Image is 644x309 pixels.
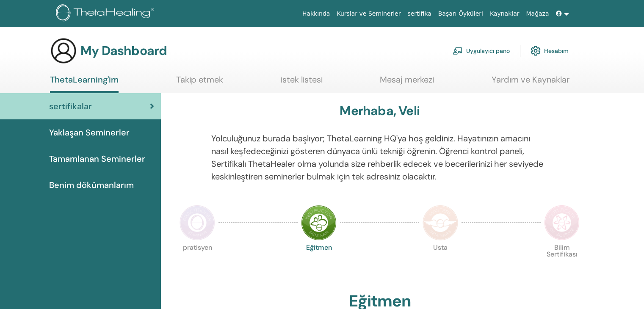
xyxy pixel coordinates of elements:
[544,205,580,240] img: Certificate of Science
[180,244,215,280] p: pratisyen
[486,6,523,22] a: Kaynaklar
[531,44,541,58] img: cog.svg
[49,152,145,165] span: Tamamlanan Seminerler
[333,6,404,22] a: Kurslar ve Seminerler
[453,41,510,60] a: Uygulayıcı pano
[544,244,580,280] p: Bilim Sertifikası
[49,179,134,191] span: Benim dökümanlarım
[281,74,323,91] a: istek listesi
[522,6,552,22] a: Mağaza
[50,74,119,93] a: ThetaLearning'im
[50,37,77,64] img: generic-user-icon.jpg
[404,6,434,22] a: sertifika
[380,74,434,91] a: Mesaj merkezi
[299,6,334,22] a: Hakkında
[435,6,486,22] a: Başarı Öyküleri
[56,4,157,23] img: logo.png
[176,74,223,91] a: Takip etmek
[49,100,92,113] span: sertifikalar
[453,47,463,55] img: chalkboard-teacher.svg
[492,74,569,91] a: Yardım ve Kaynaklar
[49,126,130,139] span: Yaklaşan Seminerler
[423,205,458,240] img: Master
[80,43,167,58] h3: My Dashboard
[423,244,458,280] p: Usta
[211,132,548,183] p: Yolculuğunuz burada başlıyor; ThetaLearning HQ'ya hoş geldiniz. Hayatınızın amacını nasıl keşfede...
[301,205,337,240] img: Instructor
[340,103,420,119] h3: Merhaba, Veli
[301,244,337,280] p: Eğitmen
[531,41,569,60] a: Hesabım
[180,205,215,240] img: Practitioner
